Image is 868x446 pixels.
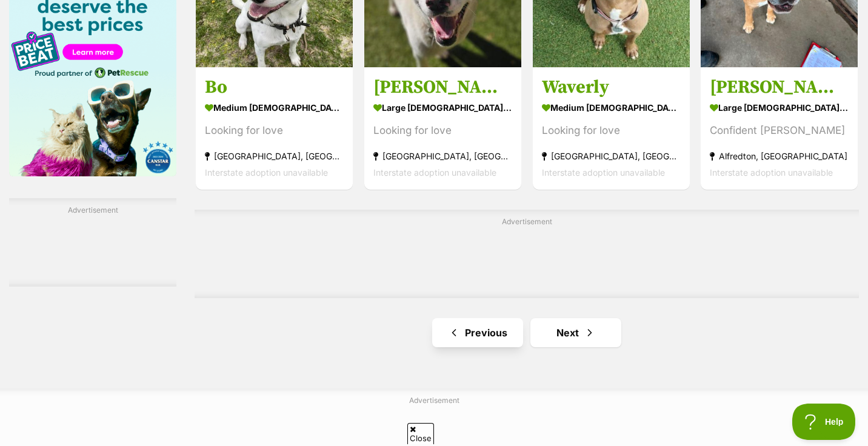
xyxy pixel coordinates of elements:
span: Close [407,423,434,444]
nav: Pagination [195,318,859,347]
h3: Bo [205,76,344,99]
div: Looking for love [373,122,512,139]
span: Interstate adoption unavailable [373,167,496,178]
span: Interstate adoption unavailable [542,167,665,178]
div: Confident [PERSON_NAME] [710,123,849,139]
div: Advertisement [195,210,859,298]
a: Waverly medium [DEMOGRAPHIC_DATA] Dog Looking for love [GEOGRAPHIC_DATA], [GEOGRAPHIC_DATA] Inter... [533,67,690,190]
strong: large [DEMOGRAPHIC_DATA] Dog [373,99,512,116]
a: [PERSON_NAME] large [DEMOGRAPHIC_DATA] Dog Confident [PERSON_NAME] Alfredton, [GEOGRAPHIC_DATA] I... [701,67,858,190]
h3: Waverly [542,76,681,99]
a: Bo medium [DEMOGRAPHIC_DATA] Dog Looking for love [GEOGRAPHIC_DATA], [GEOGRAPHIC_DATA] Interstate... [196,67,353,190]
strong: medium [DEMOGRAPHIC_DATA] Dog [205,99,344,116]
strong: medium [DEMOGRAPHIC_DATA] Dog [542,99,681,116]
a: Previous page [432,318,523,347]
div: Advertisement [9,198,176,287]
strong: [GEOGRAPHIC_DATA], [GEOGRAPHIC_DATA] [542,148,681,164]
span: Interstate adoption unavailable [205,167,328,178]
div: Looking for love [542,122,681,139]
strong: large [DEMOGRAPHIC_DATA] Dog [710,99,849,117]
div: Looking for love [205,122,344,139]
h3: [PERSON_NAME] [373,76,512,99]
h3: [PERSON_NAME] [710,76,849,99]
strong: [GEOGRAPHIC_DATA], [GEOGRAPHIC_DATA] [205,148,344,164]
strong: Alfredton, [GEOGRAPHIC_DATA] [710,148,849,165]
iframe: Help Scout Beacon - Open [792,404,856,440]
strong: [GEOGRAPHIC_DATA], [GEOGRAPHIC_DATA] [373,148,512,164]
a: Next page [530,318,621,347]
a: [PERSON_NAME] large [DEMOGRAPHIC_DATA] Dog Looking for love [GEOGRAPHIC_DATA], [GEOGRAPHIC_DATA] ... [364,67,521,190]
span: Interstate adoption unavailable [710,168,833,178]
